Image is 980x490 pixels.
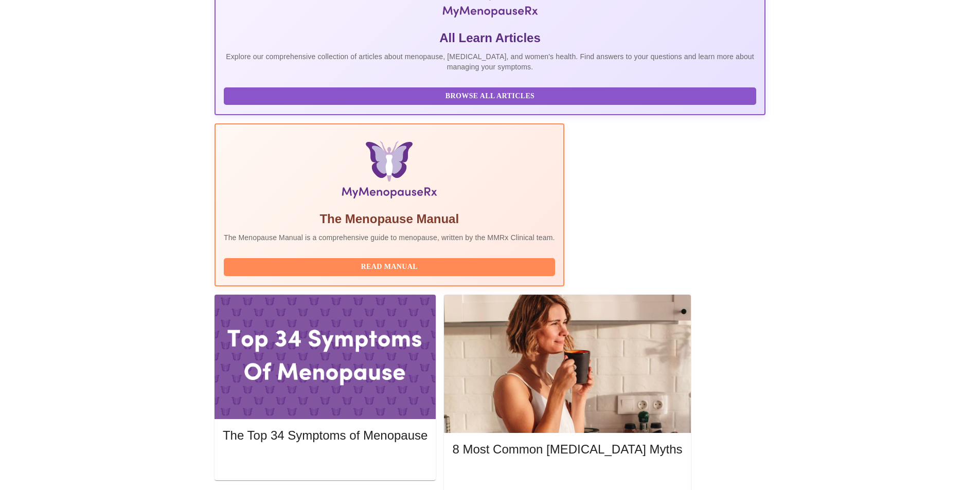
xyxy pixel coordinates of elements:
[462,470,672,483] span: Read More
[223,427,427,444] h5: The Top 34 Symptoms of Menopause
[224,30,756,46] h5: All Learn Articles
[224,51,756,72] p: Explore our comprehensive collection of articles about menopause, [MEDICAL_DATA], and women's hea...
[223,453,427,471] button: Read More
[224,232,555,243] p: The Menopause Manual is a comprehensive guide to menopause, written by the MMRx Clinical team.
[224,91,759,100] a: Browse All Articles
[224,262,558,270] a: Read Manual
[223,457,430,465] a: Read More
[234,90,746,103] span: Browse All Articles
[224,258,555,276] button: Read Manual
[224,87,756,105] button: Browse All Articles
[233,456,417,468] span: Read More
[452,441,682,458] h5: 8 Most Common [MEDICAL_DATA] Myths
[452,467,682,485] button: Read More
[452,471,685,480] a: Read More
[224,211,555,227] h5: The Menopause Manual
[234,261,545,274] span: Read Manual
[276,141,502,203] img: Menopause Manual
